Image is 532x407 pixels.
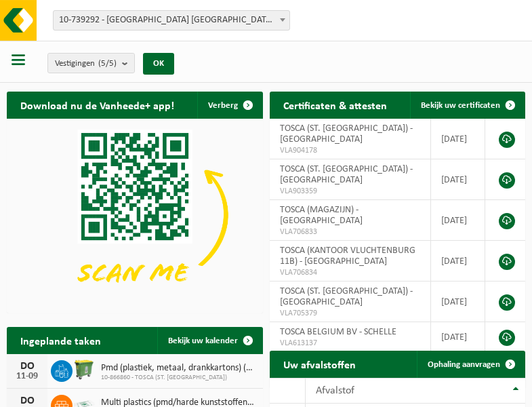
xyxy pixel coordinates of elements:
td: [DATE] [431,241,485,282]
span: VLA903359 [280,186,421,197]
span: TOSCA (ST. [GEOGRAPHIC_DATA]) - [GEOGRAPHIC_DATA] [280,164,413,185]
div: DO [14,395,41,406]
span: Bekijk uw kalender [168,336,238,345]
td: [DATE] [431,119,485,159]
a: Bekijk uw kalender [157,327,262,354]
div: 11-09 [14,372,41,381]
count: (5/5) [98,59,117,68]
span: Vestigingen [55,54,117,74]
td: [DATE] [431,200,485,241]
img: WB-0770-HPE-GN-50 [73,358,96,381]
span: Afvalstof [316,385,354,396]
td: [DATE] [431,282,485,322]
span: TOSCA (ST. [GEOGRAPHIC_DATA]) - [GEOGRAPHIC_DATA] [280,123,413,144]
span: TOSCA (ST. [GEOGRAPHIC_DATA]) - [GEOGRAPHIC_DATA] [280,286,413,307]
button: Vestigingen(5/5) [47,53,135,73]
span: 10-866860 - TOSCA (ST. [GEOGRAPHIC_DATA]) [101,374,256,382]
span: TOSCA (MAGAZIJN) - [GEOGRAPHIC_DATA] [280,205,363,226]
h2: Certificaten & attesten [270,92,401,118]
span: TOSCA BELGIUM BV - SCHELLE [280,327,396,337]
span: 10-739292 - TOSCA BELGIUM BV - SCHELLE [54,11,289,30]
button: Verberg [197,92,262,119]
span: Bekijk uw certificaten [421,101,500,110]
span: VLA706834 [280,267,421,278]
span: TOSCA (KANTOOR VLUCHTENBURG 11B) - [GEOGRAPHIC_DATA] [280,246,415,267]
td: [DATE] [431,159,485,200]
span: Verberg [208,101,238,110]
span: VLA904178 [280,145,421,156]
h2: Ingeplande taken [7,327,115,353]
h2: Download nu de Vanheede+ app! [7,92,188,118]
div: DO [14,361,41,372]
a: Bekijk uw certificaten [410,92,524,119]
span: VLA613137 [280,338,421,349]
span: VLA706833 [280,227,421,237]
a: Ophaling aanvragen [417,351,524,378]
span: VLA705379 [280,308,421,319]
button: OK [143,53,174,75]
img: Download de VHEPlus App [7,119,263,311]
span: 10-739292 - TOSCA BELGIUM BV - SCHELLE [53,10,290,31]
span: Pmd (plastiek, metaal, drankkartons) (bedrijven) [101,363,256,374]
span: Ophaling aanvragen [428,360,500,369]
h2: Uw afvalstoffen [270,351,369,377]
td: [DATE] [431,322,485,352]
